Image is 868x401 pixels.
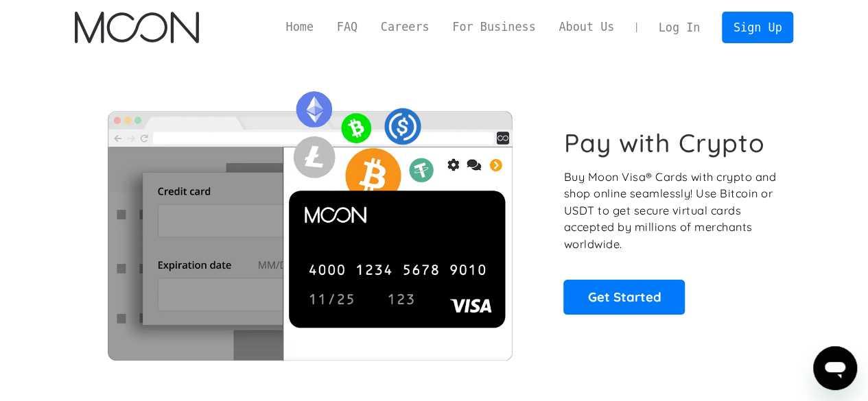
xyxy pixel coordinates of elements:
a: home [75,12,199,43]
a: About Us [547,19,626,36]
a: Log In [647,12,712,42]
a: Home [274,19,325,36]
h1: Pay with Crypto [563,127,765,158]
a: Careers [369,19,441,36]
a: For Business [441,19,547,36]
p: Buy Moon Visa® Cards with crypto and shop online seamlessly! Use Bitcoin or USDT to get secure vi... [563,169,778,253]
a: FAQ [325,19,369,36]
a: Get Started [563,280,685,314]
iframe: Przycisk umożliwiający otwarcie okna komunikatora [813,346,857,390]
img: Moon Logo [75,12,199,43]
img: Moon Cards let you spend your crypto anywhere Visa is accepted. [75,82,545,360]
a: Sign Up [722,12,793,42]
